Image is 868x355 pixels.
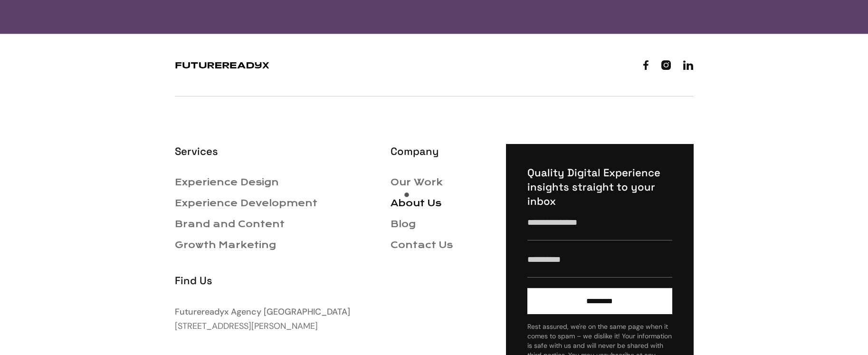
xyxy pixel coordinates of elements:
[661,58,671,72] a: 
[391,240,453,250] a: Contact Us
[175,306,350,332] a: Futurereadyx Agency [GEOGRAPHIC_DATA][STREET_ADDRESS][PERSON_NAME]
[683,58,694,72] a: 
[175,198,317,209] a: Experience Development
[175,273,375,288] h4: Find Us
[175,240,276,250] a: Growth Marketing
[391,219,416,230] a: Blog
[391,177,443,188] a: Our Work
[175,306,350,317] strong: Futurereadyx Agency [GEOGRAPHIC_DATA]
[175,177,279,188] a: Experience Design
[527,165,672,208] h4: Quality Digital Experience insights straight to your inbox
[175,219,285,230] a: Brand and Content
[643,58,649,72] a: 
[391,198,441,209] a: About Us
[175,144,375,158] h4: Services
[391,144,491,158] h4: Company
